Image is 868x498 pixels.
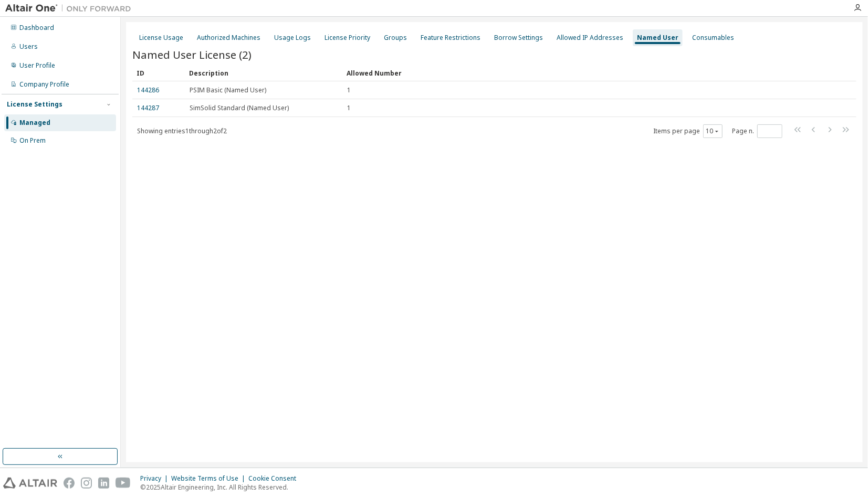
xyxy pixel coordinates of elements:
span: Named User License (2) [132,47,252,62]
div: User Profile [19,61,55,70]
img: altair_logo.svg [3,478,57,489]
div: Cookie Consent [248,474,302,483]
div: Groups [384,34,407,42]
div: Description [189,65,338,81]
span: Page n. [732,124,782,138]
div: On Prem [19,136,46,145]
img: facebook.svg [64,478,75,489]
div: Managed [19,119,50,127]
button: 10 [706,127,720,135]
div: Borrow Settings [494,34,543,42]
div: Allowed Number [347,65,827,81]
span: PSIM Basic (Named User) [190,86,266,94]
div: License Settings [7,100,62,109]
div: Privacy [140,474,171,483]
span: 1 [347,104,351,112]
a: 144286 [137,86,159,94]
div: Dashboard [19,24,54,32]
span: SimSolid Standard (Named User) [190,104,289,112]
div: License Priority [325,34,370,42]
img: Altair One [5,3,137,14]
span: Items per page [653,124,723,138]
img: linkedin.svg [98,478,109,489]
div: Allowed IP Addresses [557,34,623,42]
img: youtube.svg [116,478,131,489]
div: Users [19,43,38,51]
div: Usage Logs [274,34,311,42]
div: Website Terms of Use [171,474,248,483]
div: Company Profile [19,80,69,89]
div: ID [137,65,181,81]
div: Authorized Machines [197,34,260,42]
p: © 2025 Altair Engineering, Inc. All Rights Reserved. [140,483,302,492]
div: Consumables [692,34,734,42]
a: 144287 [137,103,159,112]
div: License Usage [139,34,183,42]
img: instagram.svg [81,478,92,489]
span: Showing entries 1 through 2 of 2 [137,126,227,135]
span: 1 [347,86,351,94]
div: Feature Restrictions [421,34,480,42]
div: Named User [637,34,678,42]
